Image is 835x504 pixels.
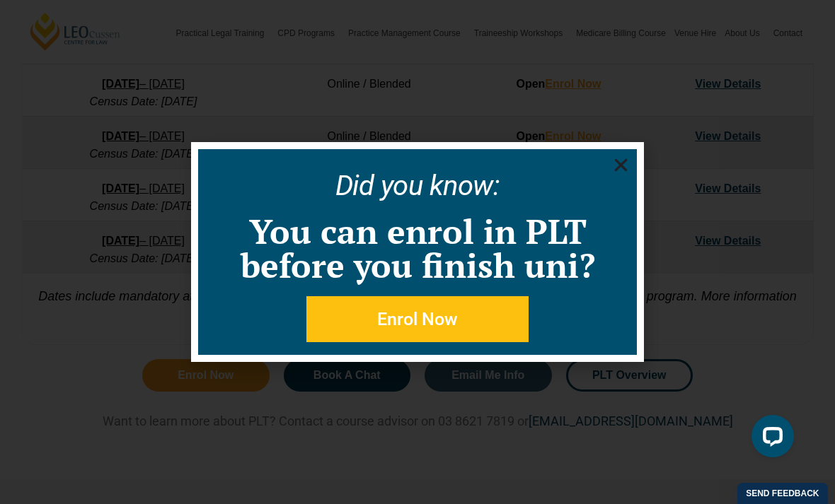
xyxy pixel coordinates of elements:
a: You can enrol in PLT before you finish uni? [241,209,595,288]
a: Enrol Now [306,296,529,342]
a: Close [612,156,630,174]
a: Did you know: [335,169,500,202]
span: Enrol Now [377,310,458,328]
iframe: LiveChat chat widget [740,409,800,469]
